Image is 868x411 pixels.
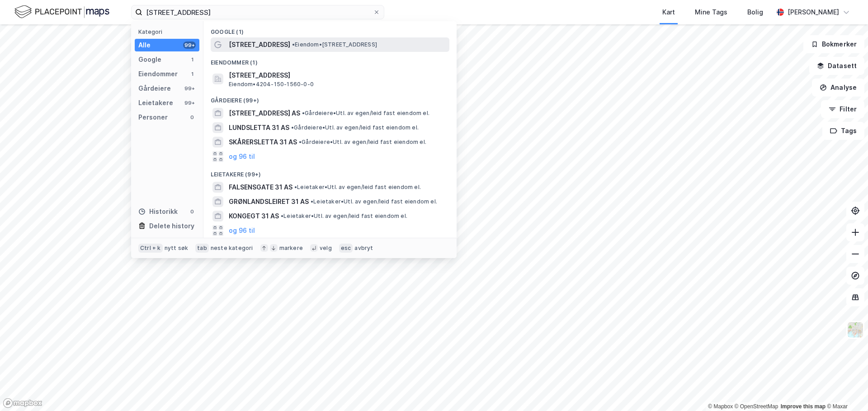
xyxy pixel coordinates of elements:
[211,245,253,252] div: neste kategori
[203,52,457,68] div: Eiendommer (1)
[229,70,446,81] span: [STREET_ADDRESS]
[165,245,189,252] div: nytt søk
[311,198,313,205] span: •
[189,114,196,121] div: 0
[138,83,171,94] div: Gårdeiere
[138,206,178,217] div: Historikk
[189,208,196,215] div: 0
[299,139,426,146] span: Gårdeiere • Utl. av egen/leid fast eiendom el.
[229,81,314,88] span: Eiendom • 4204-150-1560-0-0
[821,100,864,118] button: Filter
[320,245,332,252] div: velg
[291,124,419,131] span: Gårdeiere • Utl. av egen/leid fast eiendom el.
[203,90,457,106] div: Gårdeiere (99+)
[354,245,373,252] div: avbryt
[229,211,279,222] span: KONGEGT 31 AS
[229,122,289,133] span: LUNDSLETTA 31 AS
[138,112,168,123] div: Personer
[195,244,209,253] div: tab
[138,69,178,79] div: Eiendommer
[302,110,429,117] span: Gårdeiere • Utl. av egen/leid fast eiendom el.
[138,97,173,108] div: Leietakere
[189,70,196,78] div: 1
[142,5,373,19] input: Søk på adresse, matrikkel, gårdeiere, leietakere eller personer
[823,368,868,411] div: Kontrollprogram for chat
[229,108,300,119] span: [STREET_ADDRESS] AS
[229,151,255,162] button: og 96 til
[14,4,109,20] img: logo.f888ab2527a4732fd821a326f86c7f29.svg
[299,139,302,145] span: •
[138,40,151,51] div: Alle
[281,212,283,219] span: •
[788,7,839,18] div: [PERSON_NAME]
[822,122,864,140] button: Tags
[229,39,290,50] span: [STREET_ADDRESS]
[708,403,733,410] a: Mapbox
[781,403,826,410] a: Improve this map
[281,212,407,220] span: Leietaker • Utl. av egen/leid fast eiendom el.
[189,56,196,63] div: 1
[229,196,309,207] span: GRØNLANDSLEIRET 31 AS
[292,41,377,48] span: Eiendom • [STREET_ADDRESS]
[149,221,194,231] div: Delete history
[294,184,421,191] span: Leietaker • Utl. av egen/leid fast eiendom el.
[183,85,196,92] div: 99+
[138,28,199,35] div: Kategori
[138,54,161,65] div: Google
[183,99,196,106] div: 99+
[183,42,196,49] div: 99+
[229,225,255,236] button: og 96 til
[847,321,864,338] img: Z
[311,198,437,205] span: Leietaker • Utl. av egen/leid fast eiendom el.
[735,403,778,410] a: OpenStreetMap
[292,41,295,48] span: •
[279,245,303,252] div: markere
[138,244,163,253] div: Ctrl + k
[229,137,297,148] span: SKÅRERSLETTA 31 AS
[3,398,42,408] a: Mapbox homepage
[803,35,864,53] button: Bokmerker
[823,368,868,411] iframe: Chat Widget
[291,124,294,131] span: •
[203,21,457,37] div: Google (1)
[695,7,727,18] div: Mine Tags
[662,7,675,18] div: Kart
[229,182,292,193] span: FALSENSGATE 31 AS
[809,57,864,75] button: Datasett
[339,244,353,253] div: esc
[294,184,297,190] span: •
[812,79,864,97] button: Analyse
[747,7,763,18] div: Bolig
[302,110,305,116] span: •
[203,164,457,180] div: Leietakere (99+)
